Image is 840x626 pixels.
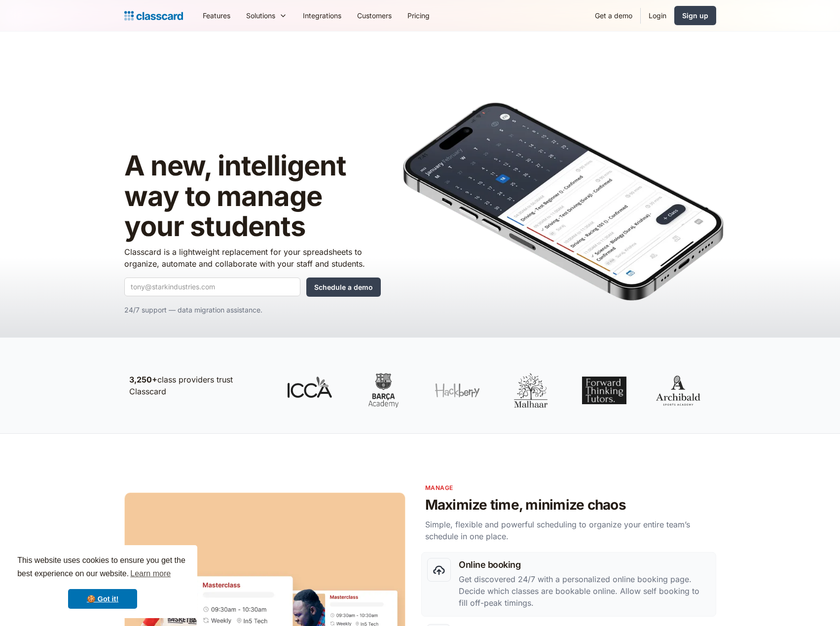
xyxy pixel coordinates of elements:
div: cookieconsent [8,545,197,618]
a: Logo [124,9,183,23]
h2: Maximize time, minimize chaos [425,496,716,514]
p: Manage [425,483,716,492]
h1: A new, intelligent way to manage your students [124,151,381,242]
span: This website uses cookies to ensure you get the best experience on our website. [17,555,188,581]
h3: Online booking [459,558,710,571]
a: Login [641,4,674,27]
a: Sign up [674,6,716,25]
a: learn more about cookies [129,566,172,581]
p: class providers trust Classcard [129,374,267,397]
p: 24/7 support — data migration assistance. [124,304,381,316]
a: Features [195,4,238,27]
div: Sign up [682,10,708,21]
form: Quick Demo Form [124,278,381,297]
a: Customers [349,4,400,27]
strong: 3,250+ [129,375,157,384]
a: Integrations [295,4,349,27]
div: Solutions [238,4,295,27]
input: Schedule a demo [306,278,381,297]
a: dismiss cookie message [68,589,137,609]
input: tony@starkindustries.com [124,278,300,296]
p: Get discovered 24/7 with a personalized online booking page. Decide which classes are bookable on... [459,573,710,609]
a: Pricing [400,4,438,27]
p: Classcard is a lightweight replacement for your spreadsheets to organize, automate and collaborat... [124,246,381,270]
a: Get a demo [587,4,640,27]
div: Solutions [246,10,275,21]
